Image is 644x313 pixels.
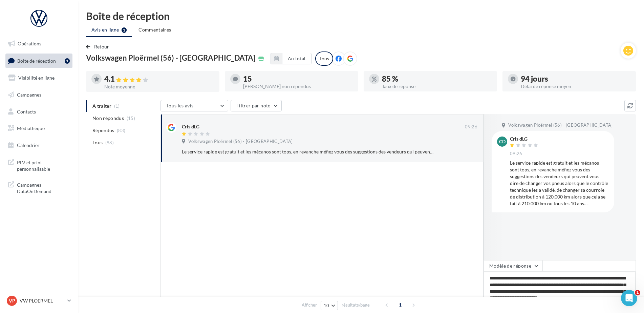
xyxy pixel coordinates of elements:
div: 4.1 [104,75,214,83]
span: 10 [324,303,329,308]
div: Taux de réponse [382,84,492,89]
span: Retour [94,44,109,49]
a: Contacts [4,105,74,119]
span: Répondus [92,127,114,134]
a: Boîte de réception1 [4,54,74,68]
button: Retour [86,43,112,51]
button: Au total [282,53,312,64]
span: Opérations [18,41,41,46]
iframe: Intercom live chat [621,290,637,306]
span: Contacts [17,108,36,114]
span: 09:26 [510,151,522,157]
a: VP VW PLOERMEL [5,294,72,307]
button: 10 [321,301,338,310]
span: Campagnes [17,92,41,98]
button: Tous les avis [160,100,228,111]
span: Boîte de réception [17,58,56,63]
a: Visibilité en ligne [4,71,74,85]
span: (98) [105,140,114,145]
span: 1 [635,290,640,295]
span: Médiathèque [17,125,45,131]
span: Tous les avis [166,103,194,108]
span: Commentaires [138,26,171,33]
button: Au total [271,53,312,64]
div: Délai de réponse moyen [521,84,630,89]
a: Campagnes DataOnDemand [4,178,74,197]
a: Calendrier [4,138,74,152]
span: Non répondus [92,115,124,122]
div: Le service rapide est gratuit et les mécanos sont tops, en revanche méfiez vous des suggestions d... [510,160,609,207]
div: [PERSON_NAME] non répondus [243,84,353,89]
span: résultats/page [342,302,370,308]
span: Calendrier [17,142,40,148]
span: 09:26 [465,124,477,130]
a: Opérations [4,37,74,51]
span: Visibilité en ligne [18,75,55,81]
div: Tous [315,51,333,66]
div: Le service rapide est gratuit et les mécanos sont tops, en revanche méfiez vous des suggestions d... [182,148,433,155]
span: Campagnes DataOnDemand [17,180,70,195]
span: Volkswagen Ploërmel (56) - [GEOGRAPHIC_DATA] [508,122,613,128]
div: Boîte de réception [86,11,636,21]
span: Cd [499,138,506,145]
div: Cris dLG [510,137,540,141]
button: Modèle de réponse [484,260,542,272]
div: 15 [243,75,353,83]
button: Filtrer par note [231,100,282,111]
div: 85 % [382,75,492,83]
div: 1 [65,58,70,64]
span: (83) [117,128,125,133]
a: Campagnes [4,88,74,102]
span: PLV et print personnalisable [17,158,70,172]
div: 94 jours [521,75,630,83]
span: 1 [395,299,406,310]
a: PLV et print personnalisable [4,155,74,175]
p: VW PLOERMEL [20,297,65,304]
span: Volkswagen Ploërmel (56) - [GEOGRAPHIC_DATA] [188,139,293,145]
span: Afficher [302,302,317,308]
span: VP [9,297,15,304]
span: Tous [92,139,103,146]
div: Note moyenne [104,84,214,89]
span: (15) [127,116,135,121]
span: Volkswagen Ploërmel (56) - [GEOGRAPHIC_DATA] [86,54,256,62]
a: Médiathèque [4,121,74,135]
div: Cris dLG [182,123,199,130]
